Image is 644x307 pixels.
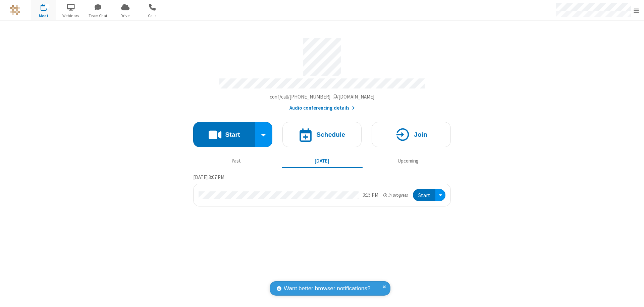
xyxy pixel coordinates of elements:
[270,94,375,100] span: Copy my meeting room link
[282,155,363,167] button: [DATE]
[58,13,84,19] span: Webinars
[196,155,277,167] button: Past
[255,122,273,147] div: Start conference options
[289,104,355,112] button: Audio conferencing details
[284,284,370,293] span: Want better browser notifications?
[193,33,451,112] section: Account details
[414,131,427,138] h4: Join
[372,122,451,147] button: Join
[383,192,408,198] em: in progress
[31,13,56,19] span: Meet
[193,174,224,180] span: [DATE] 3:07 PM
[225,131,240,138] h4: Start
[435,189,445,201] div: Open menu
[413,189,435,201] button: Start
[368,155,448,167] button: Upcoming
[270,93,375,101] button: Copy my meeting room linkCopy my meeting room link
[363,191,378,199] div: 3:15 PM
[282,122,362,147] button: Schedule
[86,13,111,19] span: Team Chat
[316,131,345,138] h4: Schedule
[10,5,20,15] img: QA Selenium DO NOT DELETE OR CHANGE
[627,290,639,302] iframe: Chat
[193,173,451,207] section: Today's Meetings
[140,13,165,19] span: Calls
[45,4,50,9] div: 1
[113,13,138,19] span: Drive
[193,122,255,147] button: Start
